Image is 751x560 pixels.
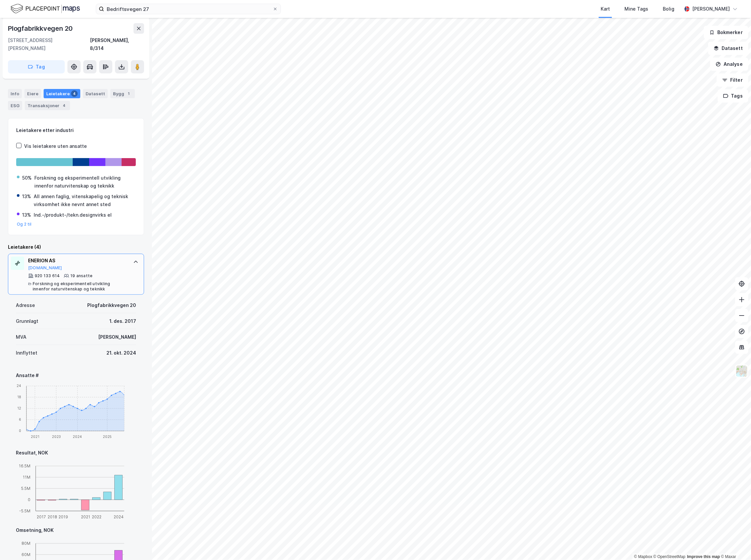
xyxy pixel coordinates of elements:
[35,273,60,279] div: 920 133 614
[8,36,90,52] div: [STREET_ADDRESS][PERSON_NAME]
[8,101,22,110] div: ESG
[87,301,136,309] div: Plogfabrikkvegen 20
[704,26,748,39] button: Bokmerker
[16,349,37,357] div: Innflyttet
[16,371,136,379] div: Ansatte #
[22,193,31,200] div: 13%
[624,5,648,13] div: Mine Tags
[28,497,30,502] tspan: 0
[52,435,61,439] tspan: 2023
[16,126,136,134] div: Leietakere etter industri
[21,541,30,546] tspan: 80M
[61,102,67,109] div: 4
[16,526,136,534] div: Omsetning, NOK
[44,89,80,98] div: Leietakere
[718,528,751,560] iframe: Chat Widget
[28,257,127,265] div: ENERION AS
[19,429,21,433] tspan: 0
[8,60,65,73] button: Tag
[33,281,127,292] div: Forskning og eksperimentell utvikling innenfor naturvitenskap og teknikk
[103,435,112,439] tspan: 2025
[70,273,93,279] div: 19 ansatte
[28,265,62,271] button: [DOMAIN_NAME]
[21,552,30,557] tspan: 60M
[17,406,21,410] tspan: 12
[634,554,652,559] a: Mapbox
[48,514,57,519] tspan: 2018
[92,514,101,519] tspan: 2022
[601,5,610,13] div: Kart
[687,554,720,559] a: Improve this map
[104,4,273,14] input: Søk på adresse, matrikkel, gårdeiere, leietakere eller personer
[21,486,30,491] tspan: 5.5M
[718,528,751,560] div: Kontrollprogram for chat
[8,243,144,251] div: Leietakere (4)
[109,317,136,325] div: 1. des. 2017
[83,89,108,98] div: Datasett
[106,349,136,357] div: 21. okt. 2024
[23,475,30,480] tspan: 11M
[710,58,748,71] button: Analyse
[17,395,21,399] tspan: 18
[735,365,748,377] img: Z
[71,90,78,97] div: 4
[34,174,135,190] div: Forskning og eksperimentell utvikling innenfor naturvitenskap og teknikk
[22,211,31,219] div: 13%
[8,89,22,98] div: Info
[19,417,21,421] tspan: 6
[11,3,80,15] img: logo.f888ab2527a4732fd821a326f86c7f29.svg
[24,89,41,98] div: Eiere
[663,5,674,13] div: Bolig
[708,42,748,55] button: Datasett
[22,174,32,182] div: 50%
[90,36,144,52] div: [PERSON_NAME], 8/314
[718,89,748,103] button: Tags
[31,435,39,439] tspan: 2021
[126,90,132,97] div: 1
[717,73,748,87] button: Filter
[81,514,90,519] tspan: 2021
[16,317,38,325] div: Grunnlagt
[19,508,30,513] tspan: -5.5M
[654,554,686,559] a: OpenStreetMap
[25,101,70,110] div: Transaksjoner
[34,193,135,208] div: All annen faglig, vitenskapelig og teknisk virksomhet ikke nevnt annet sted
[73,435,82,439] tspan: 2024
[98,333,136,341] div: [PERSON_NAME]
[19,463,30,468] tspan: 16.5M
[24,142,87,150] div: Vis leietakere uten ansatte
[17,384,21,388] tspan: 24
[37,514,46,519] tspan: 2017
[58,514,68,519] tspan: 2019
[17,222,32,227] button: Og 2 til
[16,449,136,457] div: Resultat, NOK
[34,211,112,219] div: Ind.-/produkt-/tekn.designvirks el
[114,514,124,519] tspan: 2024
[692,5,730,13] div: [PERSON_NAME]
[110,89,135,98] div: Bygg
[16,333,26,341] div: MVA
[8,23,74,34] div: Plogfabrikkvegen 20
[16,301,35,309] div: Adresse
